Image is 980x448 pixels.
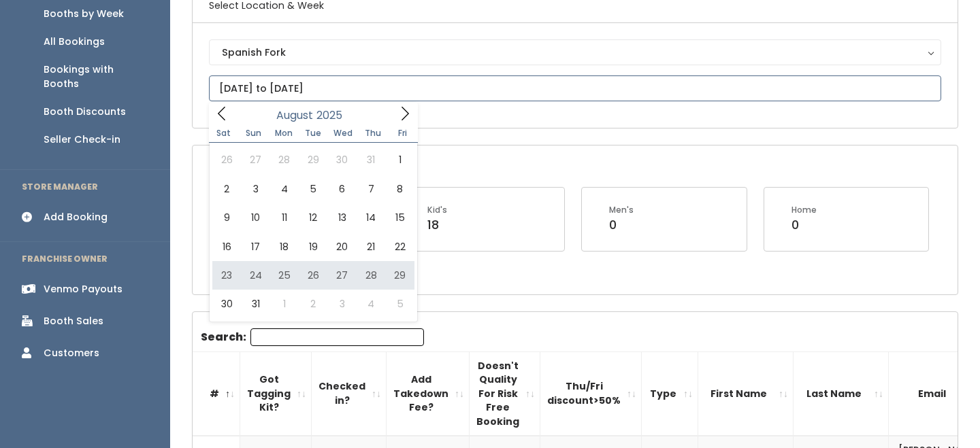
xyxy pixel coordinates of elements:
span: August 21, 2025 [357,232,385,261]
span: August 24, 2025 [241,261,269,290]
span: August 8, 2025 [385,175,414,203]
span: July 29, 2025 [299,145,327,174]
th: Add Takedown Fee?: activate to sort column ascending [387,351,470,436]
span: August 28, 2025 [357,261,385,290]
button: Spanish Fork [209,39,941,65]
th: Checked in?: activate to sort column ascending [312,351,387,436]
div: Add Booking [44,210,108,224]
span: August 6, 2025 [328,175,357,203]
label: Search: [201,328,424,346]
span: July 30, 2025 [328,145,357,174]
span: August [276,110,313,121]
th: #: activate to sort column descending [193,351,240,436]
span: July 28, 2025 [270,145,299,174]
div: Booth Discounts [44,105,126,119]
div: 18 [427,216,447,234]
span: August 12, 2025 [299,203,327,232]
span: August 2, 2025 [212,175,241,203]
div: Kid's [427,204,447,216]
input: Year [313,107,354,124]
span: Mon [269,129,299,137]
div: Home [791,204,817,216]
div: Customers [44,346,99,360]
span: Sun [239,129,269,137]
div: Seller Check-in [44,133,120,147]
span: August 17, 2025 [241,232,269,261]
span: August 3, 2025 [241,175,269,203]
span: Fri [388,129,418,137]
span: August 26, 2025 [299,261,327,290]
span: August 29, 2025 [385,261,414,290]
span: August 15, 2025 [385,203,414,232]
th: First Name: activate to sort column ascending [698,351,794,436]
span: August 11, 2025 [270,203,299,232]
input: August 30 - September 5, 2025 [209,75,941,101]
span: July 27, 2025 [241,145,269,174]
span: August 25, 2025 [270,261,299,290]
span: September 2, 2025 [299,290,327,318]
span: August 10, 2025 [241,203,269,232]
th: Last Name: activate to sort column ascending [794,351,889,436]
div: Booths by Week [44,7,124,21]
span: July 26, 2025 [212,145,241,174]
span: August 14, 2025 [357,203,385,232]
span: August 4, 2025 [270,175,299,203]
span: September 4, 2025 [357,290,385,318]
span: Thu [358,129,388,137]
span: August 22, 2025 [385,232,414,261]
div: Venmo Payouts [44,282,122,296]
span: September 3, 2025 [328,290,357,318]
th: Thu/Fri discount&gt;50%: activate to sort column ascending [540,351,642,436]
span: August 1, 2025 [385,145,414,174]
div: Men's [609,204,634,216]
input: Search: [250,328,424,346]
span: July 31, 2025 [357,145,385,174]
span: August 13, 2025 [328,203,357,232]
span: Tue [298,129,328,137]
span: August 9, 2025 [212,203,241,232]
th: Got Tagging Kit?: activate to sort column ascending [240,351,312,436]
span: August 18, 2025 [270,232,299,261]
div: Booth Sales [44,314,103,328]
span: August 19, 2025 [299,232,327,261]
th: Doesn't Quality For Risk Free Booking : activate to sort column ascending [470,351,540,436]
div: 0 [791,216,817,234]
div: 0 [609,216,634,234]
span: August 30, 2025 [212,290,241,318]
th: Type: activate to sort column ascending [642,351,698,436]
span: September 5, 2025 [385,290,414,318]
div: Bookings with Booths [44,63,148,91]
span: August 31, 2025 [241,290,269,318]
span: August 16, 2025 [212,232,241,261]
span: August 20, 2025 [328,232,357,261]
span: August 27, 2025 [328,261,357,290]
span: August 5, 2025 [299,175,327,203]
span: Sat [209,129,239,137]
span: September 1, 2025 [270,290,299,318]
div: Spanish Fork [222,45,928,60]
span: August 7, 2025 [357,175,385,203]
div: All Bookings [44,35,105,49]
span: Wed [328,129,358,137]
span: August 23, 2025 [212,261,241,290]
